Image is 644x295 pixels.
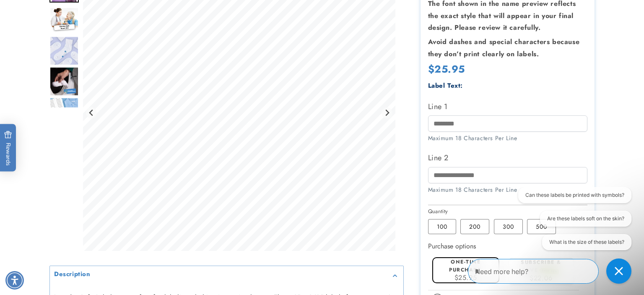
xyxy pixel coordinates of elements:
legend: Quantity [428,207,449,216]
div: Maximum 18 Characters Per Line [428,134,587,143]
span: $25.95 [428,62,465,76]
div: Accessibility Menu [5,271,24,290]
div: Maximum 18 Characters Per Line [428,185,587,194]
span: $25.95 [454,273,477,282]
img: Nursing Home Iron-On - Label Land [49,36,79,65]
div: Go to slide 5 [49,97,79,127]
img: Nurse with an elderly woman and an iron on label [49,7,79,33]
button: Next slide [382,107,393,119]
img: Nursing Home Iron-On - Label Land [49,97,79,127]
label: One-time purchase [449,258,481,274]
h2: Description [54,271,91,279]
summary: Description [50,266,403,285]
div: Go to slide 2 [49,5,79,35]
span: Rewards [4,131,12,165]
img: Nursing Home Iron-On - Label Land [49,67,79,96]
label: 100 [428,219,456,234]
label: 300 [494,219,523,234]
button: Go to last slide [86,107,97,119]
label: Line 2 [428,151,587,164]
iframe: Gorgias Floating Chat [468,256,636,287]
div: Go to slide 3 [49,36,79,65]
label: Label Text: [428,81,463,90]
strong: Avoid dashes and special characters because they don’t print clearly on labels. [428,37,580,59]
div: Go to slide 4 [49,67,79,96]
label: Purchase options [428,241,476,251]
label: 200 [460,219,489,234]
iframe: Gorgias live chat conversation starters [506,187,636,257]
label: Line 1 [428,100,587,113]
